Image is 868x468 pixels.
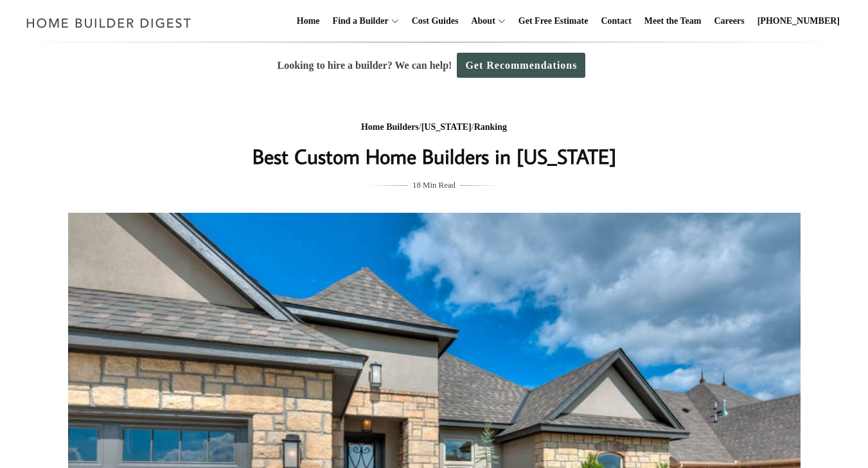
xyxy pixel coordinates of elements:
[21,10,197,35] img: Home Builder Digest
[178,141,691,172] h1: Best Custom Home Builders in [US_STATE]
[412,178,456,192] span: 18 Min Read
[513,1,594,42] a: Get Free Estimate
[407,1,464,42] a: Cost Guides
[421,122,472,132] a: [US_STATE]
[178,120,691,136] div: / /
[752,1,845,42] a: [PHONE_NUMBER]
[639,1,707,42] a: Meet the Team
[328,1,389,42] a: Find a Builder
[466,1,495,42] a: About
[474,122,507,132] a: Ranking
[361,122,419,132] a: Home Builders
[596,1,636,42] a: Contact
[292,1,325,42] a: Home
[457,53,585,78] a: Get Recommendations
[709,1,750,42] a: Careers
